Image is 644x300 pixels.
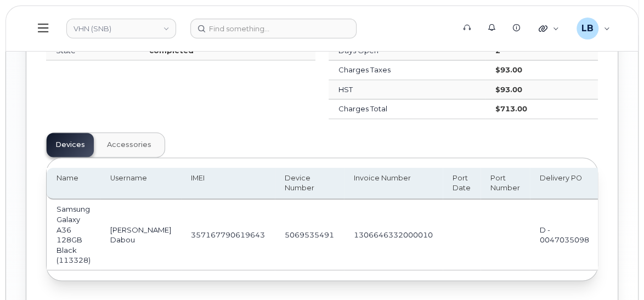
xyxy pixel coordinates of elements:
input: Find something... [190,19,357,38]
th: Username [100,168,181,200]
strong: $93.00 [495,85,522,94]
th: Device Number [275,168,344,200]
th: Port Number [481,168,530,200]
td: D - 0047035098 [530,200,599,270]
strong: 2 [495,46,500,55]
div: LeBlanc, Ben (SNB) [569,18,618,39]
th: Port Date [443,168,481,200]
td: 5069535491 [275,200,344,270]
div: Quicklinks [531,18,567,39]
a: VHN (SNB) [66,19,176,38]
td: Charges Total [329,99,485,119]
td: Charges Taxes [329,60,485,80]
td: 357167790619643 [181,200,275,270]
th: Name [47,168,100,200]
th: Invoice Number [344,168,443,200]
td: Samsung Galaxy A36 128GB Black (113328) [47,200,100,270]
span: Accessories [107,140,151,149]
th: IMEI [181,168,275,200]
th: Delivery PO [530,168,599,200]
td: 1306646332000010 [344,200,443,270]
span: LB [581,22,594,35]
strong: $93.00 [495,65,522,74]
strong: completed [149,46,194,55]
strong: $713.00 [495,104,527,113]
td: [PERSON_NAME] Dabou [100,200,181,270]
td: HST [329,80,485,100]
